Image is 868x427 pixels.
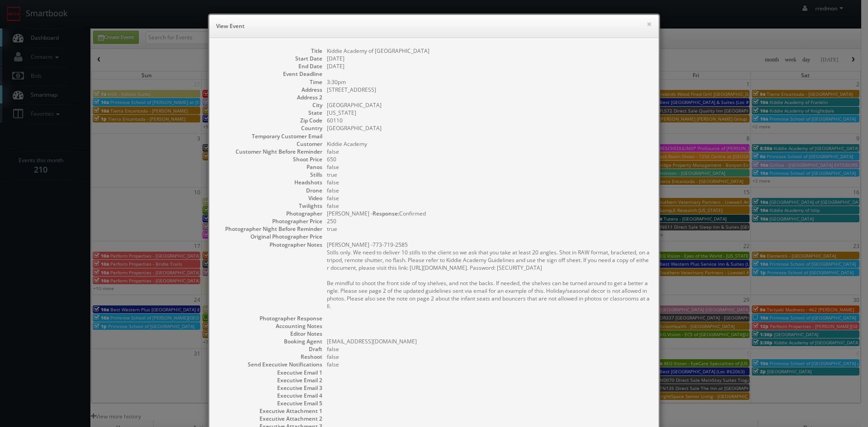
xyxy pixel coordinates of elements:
dd: 650 [327,155,650,163]
dd: false [327,202,650,210]
dt: Executive Attachment 1 [218,407,322,415]
dd: [GEOGRAPHIC_DATA] [327,124,650,132]
dd: 60110 [327,117,650,124]
dt: Executive Email 3 [218,384,322,392]
dd: false [327,187,650,194]
dt: Photographer Response [218,314,322,322]
dt: Draft [218,345,322,353]
dt: Customer [218,140,322,148]
dd: [DATE] [327,55,650,62]
dt: Editor Notes [218,330,322,338]
dt: Video [218,194,322,202]
dt: Title [218,47,322,55]
dd: [US_STATE] [327,109,650,117]
dt: Zip Code [218,117,322,124]
dd: [STREET_ADDRESS] [327,86,650,94]
dt: Executive Email 5 [218,399,322,407]
dd: [DATE] [327,62,650,70]
dt: Photographer [218,210,322,217]
dt: Reshoot [218,353,322,361]
dt: Twilights [218,202,322,210]
dt: Executive Attachment 2 [218,415,322,422]
dd: false [327,148,650,155]
dt: Customer Night Before Reminder [218,148,322,155]
dd: true [327,171,650,178]
dd: false [327,353,650,361]
dd: 250 [327,217,650,225]
dd: Kiddie Academy [327,140,650,148]
dt: Executive Email 4 [218,392,322,399]
dt: Original Photographer Price [218,233,322,240]
dd: false [327,163,650,171]
button: × [646,21,652,27]
dt: Stills [218,171,322,178]
dt: Shoot Price [218,155,322,163]
dt: Send Executive Notifications [218,361,322,368]
dt: Executive Email 2 [218,376,322,384]
dt: City [218,101,322,109]
dt: End Date [218,62,322,70]
dd: [EMAIL_ADDRESS][DOMAIN_NAME] [327,338,650,345]
dt: Photographer Price [218,217,322,225]
dt: Event Deadline [218,70,322,78]
dd: 3:30pm [327,78,650,86]
dt: Headshots [218,178,322,186]
dd: false [327,194,650,202]
dt: Executive Email 1 [218,369,322,376]
dt: Address [218,86,322,94]
dt: Start Date [218,55,322,62]
pre: [PERSON_NAME] -773-719-2585 Stills only. We need to deliver 10 stills to the client so we ask tha... [327,241,650,310]
dd: false [327,361,650,368]
dt: Booking Agent [218,338,322,345]
dd: Kiddie Academy of [GEOGRAPHIC_DATA] [327,47,650,55]
dd: [GEOGRAPHIC_DATA] [327,101,650,109]
dd: false [327,178,650,186]
h6: View Event [216,22,652,31]
dt: Accounting Notes [218,322,322,330]
dt: Photographer Night Before Reminder [218,225,322,233]
dt: State [218,109,322,117]
dt: Country [218,124,322,132]
b: Response: [373,210,399,217]
dt: Photographer Notes [218,241,322,249]
dt: Drone [218,187,322,194]
dt: Temporary Customer Email [218,132,322,140]
dt: Address 2 [218,94,322,101]
dt: Panos [218,163,322,171]
dd: false [327,345,650,353]
dt: Time [218,78,322,86]
dd: [PERSON_NAME] - Confirmed [327,210,650,217]
dd: true [327,225,650,233]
